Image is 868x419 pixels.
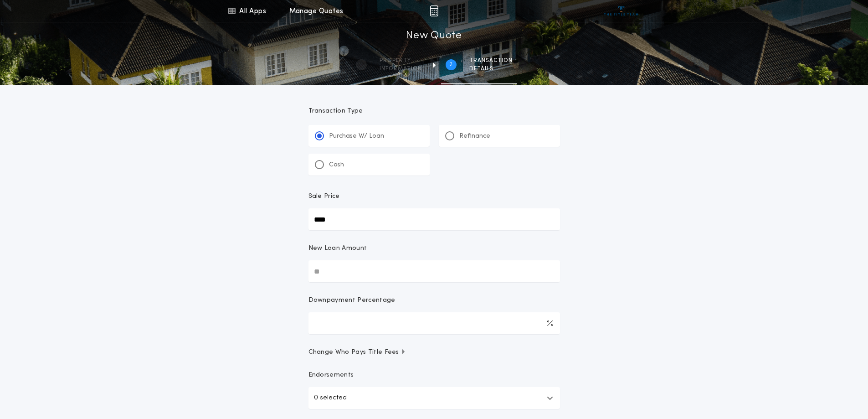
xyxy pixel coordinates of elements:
[430,5,438,16] img: img
[308,107,560,116] p: Transaction Type
[406,29,462,43] h1: New Quote
[308,348,406,357] span: Change Who Pays Title Fees
[380,65,422,72] span: information
[308,371,560,380] p: Endorsements
[308,208,560,230] input: Sale Price
[469,65,513,72] span: details
[308,192,340,201] p: Sale Price
[380,57,422,64] span: Property
[308,260,560,282] input: New Loan Amount
[329,132,384,141] p: Purchase W/ Loan
[604,6,638,16] img: vs-icon
[308,387,560,409] button: 0 selected
[329,160,344,170] p: Cash
[308,348,560,357] button: Change Who Pays Title Fees
[314,393,347,403] p: 0 selected
[469,57,513,64] span: Transaction
[459,132,490,141] p: Refinance
[308,296,395,305] p: Downpayment Percentage
[308,244,367,253] p: New Loan Amount
[449,61,452,68] h2: 2
[308,312,560,334] input: Downpayment Percentage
